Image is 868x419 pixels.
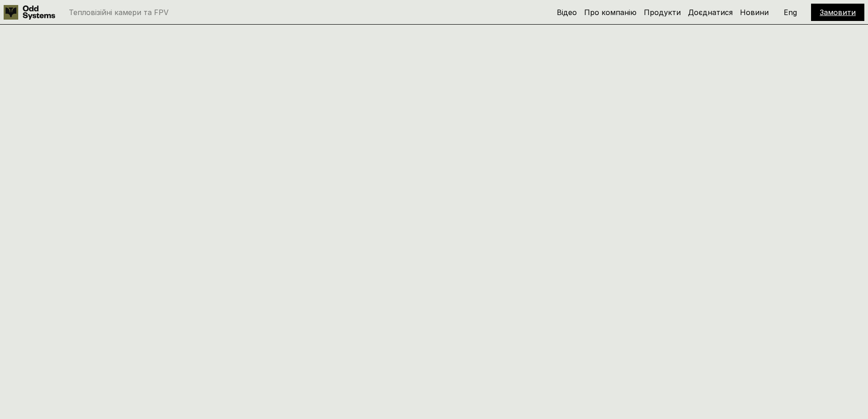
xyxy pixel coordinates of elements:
[784,9,797,16] p: Eng
[740,8,769,17] a: Новини
[688,8,733,17] a: Доєднатися
[820,8,856,17] a: Замовити
[557,8,577,17] a: Відео
[644,8,681,17] a: Продукти
[69,9,169,16] p: Тепловізійні камери та FPV
[584,8,637,17] a: Про компанію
